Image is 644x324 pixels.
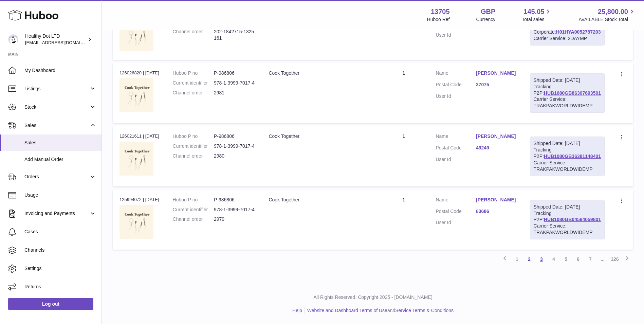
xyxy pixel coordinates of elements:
dt: Postal Code [436,82,476,90]
span: Add Manual Order [24,156,96,163]
a: HUB1080GB36381148401 [544,154,601,159]
dd: 978-1-3999-7017-4 [214,143,255,149]
dt: User Id [436,156,476,163]
dd: 2980 [214,153,255,159]
div: Currency [476,16,496,23]
span: Listings [24,86,89,92]
dd: 2979 [214,216,255,222]
a: H01HYA0052787203 [556,29,601,35]
span: [EMAIL_ADDRESS][DOMAIN_NAME] [25,40,100,45]
dt: Channel order [173,216,214,222]
dt: User Id [436,32,476,38]
div: Shipped Date: [DATE] [534,77,601,84]
div: Shipped Date: [DATE] [534,204,601,210]
div: Shipped Date: [DATE] [534,140,601,147]
span: AVAILABLE Stock Total [578,16,636,23]
a: 126 [609,253,621,265]
a: 2 [523,253,535,265]
img: 1716545230.png [119,142,153,176]
a: HUB1080GB04584059801 [544,217,601,222]
dt: Current identifier [173,80,214,86]
span: Sales [24,140,96,146]
dt: Postal Code [436,145,476,153]
span: Orders [24,174,89,180]
span: My Dashboard [24,67,96,74]
dd: 978-1-3999-7017-4 [214,80,255,86]
a: 4 [548,253,560,265]
span: Settings [24,265,96,272]
a: Service Terms & Conditions [395,308,454,313]
td: 1 [379,190,429,250]
strong: 13705 [431,7,450,16]
span: Returns [24,284,96,290]
a: 7 [584,253,596,265]
div: Cook Together [269,197,372,203]
a: [PERSON_NAME] [476,133,516,140]
dd: 978-1-3999-7017-4 [214,206,255,213]
td: 1 [379,63,429,123]
dd: P-986806 [214,70,255,76]
img: internalAdmin-13705@internal.huboo.com [8,34,18,44]
dt: Current identifier [173,206,214,213]
a: 3 [535,253,548,265]
a: [PERSON_NAME] [476,197,516,203]
dt: Current identifier [173,143,214,149]
img: 1716545230.png [119,17,153,51]
a: 25,800.00 AVAILABLE Stock Total [578,7,636,23]
div: Carrier Service: 2DAYMP [534,35,601,42]
a: Log out [8,298,93,310]
dt: User Id [436,93,476,100]
div: Healthy Dot LTD [25,33,86,46]
dd: 2981 [214,90,255,96]
div: Cook Together [269,133,372,140]
dd: 202-1842715-1325161 [214,29,255,41]
span: Cases [24,229,96,235]
a: 145.05 Total sales [522,7,552,23]
div: Tracking P2P: [530,137,605,176]
span: Usage [24,192,96,198]
a: [PERSON_NAME] [476,70,516,76]
dt: Huboo P no [173,133,214,140]
a: HUB1080GB86307693501 [544,90,601,96]
a: Website and Dashboard Terms of Use [307,308,387,313]
a: 6 [572,253,584,265]
a: 5 [560,253,572,265]
span: 25,800.00 [598,7,628,16]
dt: Name [436,70,476,78]
dt: Channel order [173,90,214,96]
dt: User Id [436,219,476,226]
dd: P-986806 [214,197,255,203]
strong: GBP [481,7,495,16]
div: Carrier Service: TRAKPAKWORLDWIDEMP [534,96,601,109]
img: 1716545230.png [119,205,153,239]
div: 126021611 | [DATE] [119,133,159,139]
dt: Postal Code [436,208,476,216]
div: Huboo Ref [427,16,450,23]
span: Total sales [522,16,552,23]
dd: P-986806 [214,133,255,140]
dt: Name [436,197,476,205]
dt: Channel order [173,153,214,159]
p: All Rights Reserved. Copyright 2025 - [DOMAIN_NAME] [107,294,639,301]
span: Sales [24,122,89,129]
dt: Channel order [173,29,214,41]
span: 145.05 [523,7,544,16]
dt: Huboo P no [173,70,214,76]
div: 126026820 | [DATE] [119,70,159,76]
dt: Huboo P no [173,197,214,203]
img: 1716545230.png [119,78,153,112]
div: Cook Together [269,70,372,76]
div: 125994072 | [DATE] [119,197,159,203]
div: Carrier Service: TRAKPAKWORLDWIDEMP [534,160,601,173]
span: ... [596,253,609,265]
a: 49249 [476,145,516,151]
td: 1 [379,126,429,186]
dt: Name [436,133,476,141]
li: and [305,307,454,314]
div: Tracking P2P: [530,200,605,239]
span: Stock [24,104,89,110]
td: 1 [379,2,429,59]
span: Invoicing and Payments [24,210,89,217]
span: Channels [24,247,96,253]
a: 1 [511,253,523,265]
